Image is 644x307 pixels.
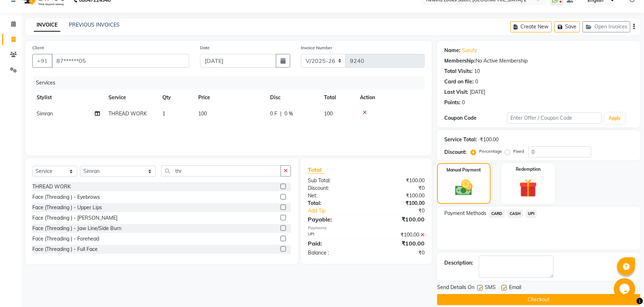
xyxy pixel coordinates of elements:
div: [DATE] [470,88,485,96]
div: UPI [303,231,366,239]
span: Payment Methods [444,210,486,217]
div: Total: [303,200,366,207]
div: ₹100.00 [366,192,430,200]
div: Face (Threading ) - [PERSON_NAME] [32,214,117,222]
input: Search or Scan [161,165,281,177]
button: Open Invoices [583,21,630,32]
a: PREVIOUS INVOICES [69,22,120,28]
span: 100 [324,110,333,117]
div: Service Total: [444,136,477,143]
iframe: chat widget [614,278,637,300]
th: Disc [266,90,320,106]
div: Membership: [444,57,476,65]
div: Services [33,76,430,90]
div: Description: [444,259,473,267]
div: Payments [308,225,425,231]
div: Card on file: [444,78,474,86]
div: Points: [444,99,460,106]
span: THREAD WORK [108,110,147,117]
div: Face (Threading ) - Full Face [32,246,98,253]
div: ₹100.00 [366,231,430,239]
div: ₹100.00 [366,215,430,224]
th: Stylist [32,90,104,106]
a: Add Tip [303,207,377,215]
label: Percentage [479,148,502,155]
button: Apply [604,113,625,124]
div: Net: [303,192,366,200]
label: Fixed [513,148,524,155]
button: +91 [32,54,52,68]
div: Total Visits: [444,68,473,75]
div: ₹100.00 [480,136,499,143]
div: Name: [444,47,460,54]
th: Service [104,90,158,106]
div: ₹0 [366,184,430,192]
div: Balance : [303,249,366,257]
div: Discount: [303,184,366,192]
div: ₹100.00 [366,200,430,207]
div: ₹100.00 [366,177,430,184]
div: No Active Membership [444,57,633,65]
span: 1 [162,110,165,117]
label: Invoice Number [301,45,332,51]
div: Discount: [444,148,467,156]
div: Face (Threading ) - Eyebrows [32,193,100,201]
th: Qty [158,90,194,106]
label: Manual Payment [446,167,481,173]
div: ₹0 [366,249,430,257]
span: Total [308,166,325,174]
div: Face (Threading ) - Forehead [32,235,99,243]
div: Face (Threading ) - Jaw Line/Side Burn [32,225,121,232]
label: Date [200,45,210,51]
div: ₹0 [377,207,430,215]
div: Last Visit: [444,88,468,96]
div: Sub Total: [303,177,366,184]
div: ₹100.00 [366,239,430,248]
span: Send Details On [437,284,474,293]
th: Total [320,90,356,106]
th: Price [194,90,266,106]
span: SMS [485,284,496,293]
div: Coupon Code [444,114,507,122]
span: Simran [37,110,53,117]
span: CASH [508,210,523,218]
img: _cash.svg [450,178,478,198]
span: | [280,110,282,118]
span: UPI [526,210,537,218]
div: Paid: [303,239,366,248]
button: Create New [510,21,552,32]
div: Face (Threading ) - Upper Lips [32,204,102,211]
button: Checkout [437,294,640,305]
span: 0 F [270,110,277,118]
a: Suruty [462,47,477,54]
th: Action [356,90,425,106]
input: Enter Offer / Coupon Code [507,113,602,124]
span: Email [509,284,521,293]
img: _gift.svg [514,177,543,200]
span: 0 % [284,110,293,118]
label: Client [32,45,44,51]
input: Search by Name/Mobile/Email/Code [52,54,189,68]
button: Save [555,21,580,32]
span: 100 [198,110,207,117]
span: CARD [489,210,505,218]
a: INVOICE [34,19,60,32]
div: 0 [475,78,478,86]
div: 0 [462,99,465,106]
div: 10 [474,68,480,75]
div: Payable: [303,215,366,224]
label: Redemption [516,166,541,173]
div: THREAD WORK [32,183,71,191]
